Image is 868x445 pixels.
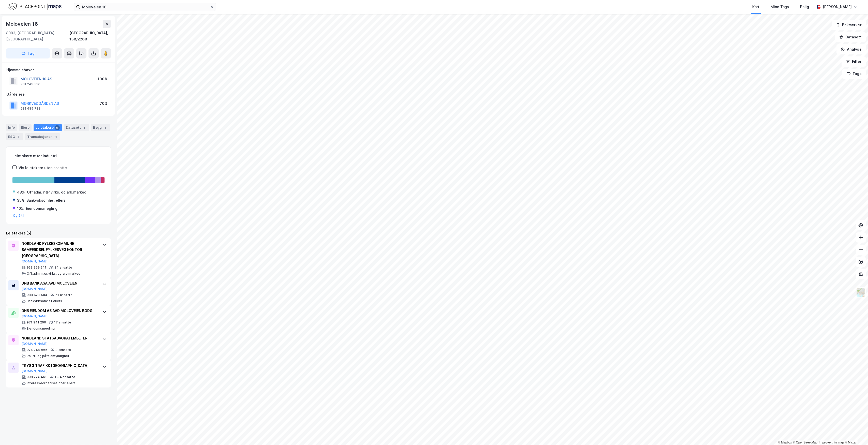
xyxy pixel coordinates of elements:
[26,205,57,212] div: Eiendomsmegling
[27,189,86,195] div: Off.adm. nær.virks. og arb.marked
[82,125,87,130] div: 1
[55,348,71,352] div: 8 ansatte
[778,441,792,444] a: Mapbox
[836,44,866,54] button: Analyse
[12,153,105,159] div: Leietakere etter industri
[54,265,72,270] div: 84 ansatte
[843,421,868,445] iframe: Chat Widget
[27,327,55,331] div: Eiendomsmegling
[27,265,46,270] div: 923 969 241
[800,4,809,10] div: Bolig
[27,272,81,276] div: Off.adm. nær.virks. og arb.marked
[91,124,110,131] div: Bygg
[22,314,48,318] button: [DOMAIN_NAME]
[6,91,111,97] div: Gårdeiere
[842,56,866,67] button: Filter
[54,320,71,324] div: 17 ansatte
[98,76,108,82] div: 100%
[55,293,72,297] div: 61 ansatte
[53,134,58,139] div: 11
[16,134,21,139] div: 1
[835,32,866,42] button: Datasett
[6,67,111,73] div: Hjemmelshaver
[64,124,89,131] div: Datasett
[17,205,24,212] div: 10%
[6,230,111,236] div: Leietakere (5)
[793,441,818,444] a: OpenStreetMap
[69,30,111,42] div: [GEOGRAPHIC_DATA], 138/2268
[27,320,46,324] div: 971 941 200
[17,197,24,203] div: 35%
[26,197,66,203] div: Bankvirksomhet ellers
[17,189,25,195] div: 48%
[6,48,50,58] button: Tag
[34,124,62,131] div: Leietakere
[22,287,48,291] button: [DOMAIN_NAME]
[27,375,47,379] div: 993 274 461
[823,4,852,10] div: [PERSON_NAME]
[27,354,69,358] div: Politi- og påtalemyndighet
[22,308,97,314] div: DNB EIENDOM AS AVD MOLOVEIEN BODØ
[8,2,62,11] img: logo.f888ab2527a4732fd821a326f86c7f29.svg
[6,124,17,131] div: Info
[832,20,866,30] button: Bokmerker
[6,30,69,42] div: 8003, [GEOGRAPHIC_DATA], [GEOGRAPHIC_DATA]
[19,124,32,131] div: Eiere
[55,125,60,130] div: 5
[80,3,210,11] input: Søk på adresse, matrikkel, gårdeiere, leietakere eller personer
[21,107,40,111] div: 981 685 733
[22,342,48,346] button: [DOMAIN_NAME]
[22,369,48,373] button: [DOMAIN_NAME]
[25,133,60,140] div: Transaksjoner
[22,259,48,263] button: [DOMAIN_NAME]
[21,82,40,86] div: 931 249 312
[22,241,97,259] div: NORDLAND FYLKESKOMMUNE SAMFERDSEL FYLKESVEG KONTOR [GEOGRAPHIC_DATA]
[22,335,97,341] div: NORDLAND STATSADVOKATEMBETER
[55,375,75,379] div: 1 - 4 ansatte
[103,125,108,130] div: 1
[856,288,866,297] img: Z
[27,299,62,303] div: Bankvirksomhet ellers
[22,280,97,286] div: DNB BANK ASA AVD MOLOVEIEN
[819,441,844,444] a: Improve this map
[27,381,76,385] div: Interesseorganisasjoner ellers
[752,4,759,10] div: Kart
[27,348,47,352] div: 974 754 665
[100,100,108,107] div: 70%
[27,293,47,297] div: 988 628 484
[22,363,97,369] div: TRYGG TRAFIKK [GEOGRAPHIC_DATA]
[771,4,789,10] div: Mine Tags
[6,20,39,28] div: Moloveien 16
[842,69,866,79] button: Tags
[6,133,23,140] div: ESG
[19,165,67,171] div: Vis leietakere uten ansatte
[13,214,24,218] button: Og 2 til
